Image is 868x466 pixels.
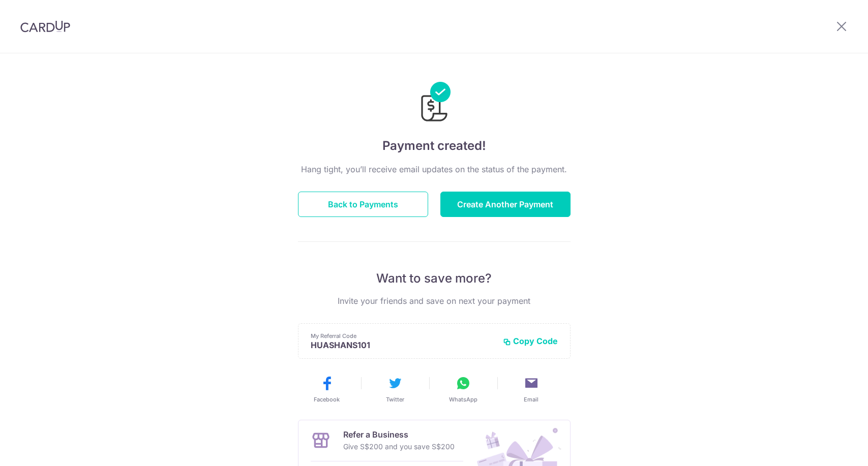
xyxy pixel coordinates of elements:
[449,395,477,403] span: WhatsApp
[343,441,455,453] p: Give S$200 and you save S$200
[298,192,428,217] button: Back to Payments
[314,395,340,403] span: Facebook
[298,295,571,307] p: Invite your friends and save on next your payment
[524,395,538,403] span: Email
[501,375,561,403] button: Email
[365,375,425,403] button: Twitter
[20,20,70,33] img: CardUp
[503,336,558,346] button: Copy Code
[298,270,571,287] p: Want to save more?
[418,82,451,125] img: Payments
[298,137,571,155] h4: Payment created!
[311,332,495,340] p: My Referral Code
[298,163,571,175] p: Hang tight, you’ll receive email updates on the status of the payment.
[386,395,404,403] span: Twitter
[311,340,495,350] p: HUASHANS101
[440,192,571,217] button: Create Another Payment
[297,375,357,403] button: Facebook
[343,428,455,441] p: Refer a Business
[433,375,493,403] button: WhatsApp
